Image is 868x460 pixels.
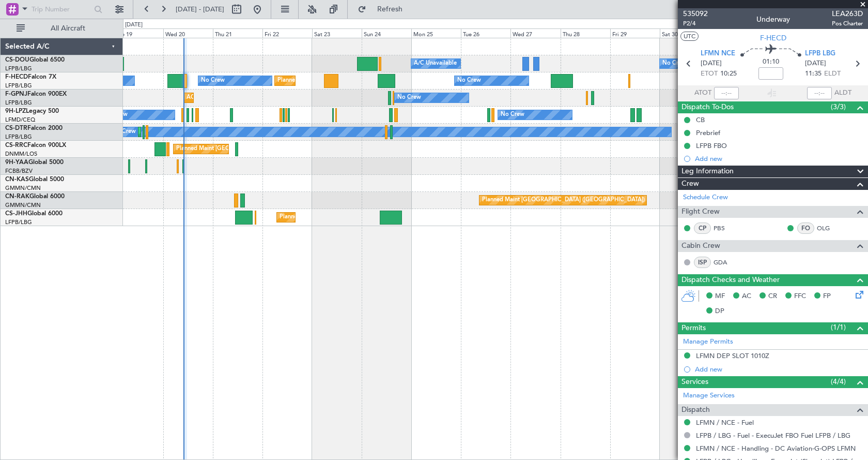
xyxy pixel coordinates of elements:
[696,431,850,440] a: LFPB / LBG - Fuel - ExecuJet FBO Fuel LFPB / LBG
[510,28,560,38] div: Wed 27
[561,28,610,38] div: Thu 28
[5,74,28,80] span: F-HECD
[163,28,213,38] div: Wed 20
[831,322,846,333] span: (1/1)
[683,391,735,401] a: Manage Services
[681,101,734,113] span: Dispatch To-Dos
[5,194,29,200] span: CN-RAK
[817,224,840,233] a: OLG
[694,88,711,98] span: ATOT
[696,444,856,453] a: LFMN / NCE - Handling - DC Aviation-G-OPS LFMN
[5,108,26,114] span: 9H-LPZ
[5,108,59,114] a: 9H-LPZLegacy 500
[831,101,846,112] span: (3/3)
[280,210,442,225] div: Planned Maint [GEOGRAPHIC_DATA] ([GEOGRAPHIC_DATA])
[5,57,65,63] a: CS-DOUGlobal 6500
[353,1,415,18] button: Refresh
[701,49,735,59] span: LFMN NCE
[760,33,786,43] span: F-HECD
[114,28,163,38] div: Tue 19
[213,28,262,38] div: Thu 21
[5,133,32,141] a: LFPB/LBG
[11,20,112,37] button: All Aircraft
[696,115,705,124] div: CB
[681,240,720,252] span: Cabin Crew
[368,6,412,13] span: Refresh
[262,28,312,38] div: Fri 22
[683,8,708,19] span: 535092
[187,90,361,106] div: AOG Maint Hyères ([GEOGRAPHIC_DATA]-[GEOGRAPHIC_DATA])
[834,88,851,98] span: ALDT
[5,184,41,192] a: GMMN/CMN
[832,19,863,28] span: Pos Charter
[715,291,725,302] span: MF
[5,65,32,72] a: LFPB/LBG
[701,69,718,79] span: ETOT
[662,56,686,71] div: No Crew
[5,91,27,97] span: F-GPNJ
[714,87,739,99] input: --:--
[696,351,769,360] div: LFMN DEP SLOT 1010Z
[824,69,841,79] span: ELDT
[763,57,779,67] span: 01:10
[125,21,143,29] div: [DATE]
[681,322,706,334] span: Permits
[694,257,711,268] div: ISP
[5,218,32,226] a: LFPB/LBG
[414,56,457,71] div: A/C Unavailable
[610,28,660,38] div: Fri 29
[681,178,699,190] span: Crew
[176,5,224,14] span: [DATE] - [DATE]
[5,159,28,166] span: 9H-YAA
[362,28,411,38] div: Sun 24
[680,32,699,41] button: UTC
[683,192,728,203] a: Schedule Crew
[681,404,710,416] span: Dispatch
[805,58,826,69] span: [DATE]
[660,28,709,38] div: Sat 30
[277,73,440,88] div: Planned Maint [GEOGRAPHIC_DATA] ([GEOGRAPHIC_DATA])
[5,57,29,63] span: CS-DOU
[695,365,863,374] div: Add new
[681,376,708,388] span: Services
[696,141,727,150] div: LFPB FBO
[714,258,737,267] a: GDA
[5,150,37,158] a: DNMM/LOS
[411,28,461,38] div: Mon 25
[501,107,524,123] div: No Crew
[482,192,645,208] div: Planned Maint [GEOGRAPHIC_DATA] ([GEOGRAPHIC_DATA])
[5,167,33,175] a: FCBB/BZV
[768,291,777,302] span: CR
[5,142,66,149] a: CS-RRCFalcon 900LX
[5,176,64,183] a: CN-KASGlobal 5000
[5,201,41,209] a: GMMN/CMN
[5,125,27,131] span: CS-DTR
[5,125,63,131] a: CS-DTRFalcon 2000
[695,154,863,163] div: Add new
[176,141,339,157] div: Planned Maint [GEOGRAPHIC_DATA] ([GEOGRAPHIC_DATA])
[5,194,65,200] a: CN-RAKGlobal 6000
[5,99,32,107] a: LFPB/LBG
[312,28,362,38] div: Sat 23
[714,224,737,233] a: PBS
[112,124,136,140] div: No Crew
[5,211,27,217] span: CS-JHH
[5,176,29,183] span: CN-KAS
[681,166,734,177] span: Leg Information
[5,142,27,149] span: CS-RRC
[683,337,733,347] a: Manage Permits
[5,211,63,217] a: CS-JHHGlobal 6000
[397,90,421,106] div: No Crew
[27,25,109,32] span: All Aircraft
[201,73,225,88] div: No Crew
[720,69,737,79] span: 10:25
[681,206,720,218] span: Flight Crew
[696,418,754,427] a: LFMN / NCE - Fuel
[5,159,64,166] a: 9H-YAAGlobal 5000
[32,2,91,17] input: Trip Number
[823,291,831,302] span: FP
[794,291,806,302] span: FFC
[5,74,56,80] a: F-HECDFalcon 7X
[805,69,822,79] span: 11:35
[461,28,510,38] div: Tue 26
